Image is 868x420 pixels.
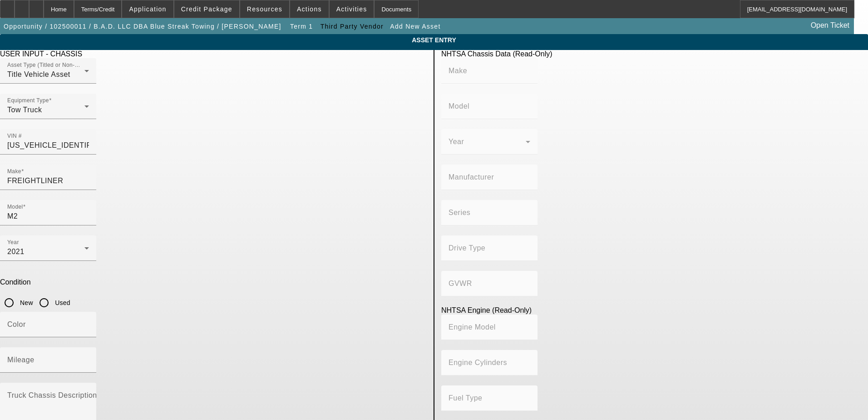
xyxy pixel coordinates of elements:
[290,23,313,30] span: Term 1
[129,5,166,13] span: Application
[7,36,861,44] span: ASSET ENTRY
[449,323,496,331] mat-label: Engine Model
[441,306,868,315] div: NHTSA Engine (Read-Only)
[7,204,23,210] mat-label: Model
[441,50,868,58] div: NHTSA Chassis Data (Read-Only)
[18,298,33,307] label: New
[321,23,384,30] span: Third Party Vendor
[449,102,469,110] mat-label: Model
[240,0,289,18] button: Resources
[122,0,173,18] button: Application
[53,298,70,307] label: Used
[807,18,853,33] a: Open Ticket
[287,18,316,35] button: Term 1
[174,0,239,18] button: Credit Package
[336,5,367,13] span: Activities
[390,23,440,30] span: Add New Asset
[449,359,507,366] mat-label: Engine Cylinders
[449,173,494,181] mat-label: Manufacturer
[4,23,281,30] span: Opportunity / 102500011 / B.A.D. LLC DBA Blue Streak Towing / [PERSON_NAME]
[7,133,22,139] mat-label: VIN #
[449,67,467,75] mat-label: Make
[330,0,374,18] button: Activities
[7,248,25,255] span: 2021
[297,5,322,13] span: Actions
[388,18,443,35] button: Add New Asset
[7,98,49,104] mat-label: Equipment Type
[7,169,21,175] mat-label: Make
[247,5,282,13] span: Resources
[7,62,91,68] mat-label: Asset Type (Titled or Non-Titled)
[449,394,482,402] mat-label: Fuel Type
[181,5,232,13] span: Credit Package
[7,240,19,245] mat-label: Year
[7,356,35,364] mat-label: Mileage
[290,0,329,18] button: Actions
[449,209,470,216] mat-label: Series
[7,320,26,328] mat-label: Color
[449,138,464,145] mat-label: Year
[318,18,386,35] button: Third Party Vendor
[449,244,485,252] mat-label: Drive Type
[7,391,212,399] mat-label: Truck Chassis Description (Describe the truck chassis only)
[7,70,70,78] span: Title Vehicle Asset
[449,280,472,287] mat-label: GVWR
[7,106,42,114] span: Tow Truck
